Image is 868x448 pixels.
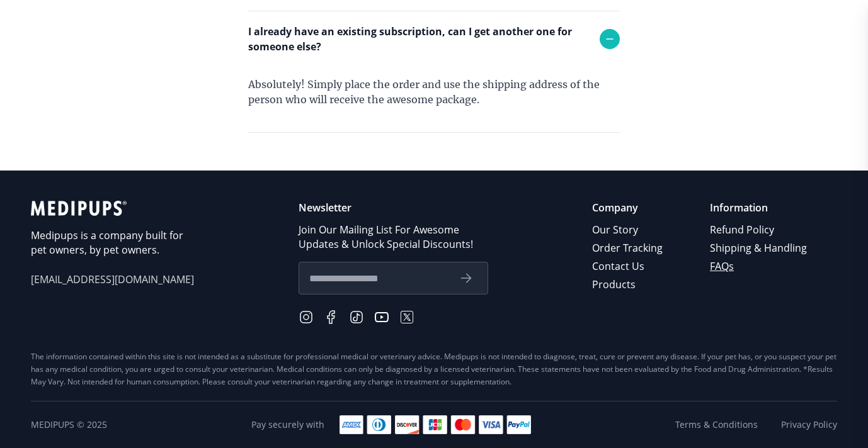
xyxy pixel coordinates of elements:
p: Company [592,201,665,215]
a: Products [592,276,665,294]
span: Pay securely with [251,418,324,431]
a: Order Tracking [592,239,665,257]
span: [EMAIL_ADDRESS][DOMAIN_NAME] [31,272,195,287]
a: Shipping & Handling [710,239,809,257]
p: Join Our Mailing List For Awesome Updates & Unlock Special Discounts! [299,223,488,252]
p: Medipups is a company built for pet owners, by pet owners. [31,228,195,257]
div: Yes we do! Please reach out to support and we will try to accommodate any request. [248,11,620,76]
p: Information [710,201,809,215]
a: Contact Us [592,257,665,276]
a: Our Story [592,221,665,239]
a: FAQs [710,257,809,276]
div: The information contained within this site is not intended as a substitute for professional medic... [31,350,837,388]
div: Absolutely! Simply place the order and use the shipping address of the person who will receive th... [248,67,620,132]
p: Newsletter [299,201,488,215]
img: payment methods [340,415,531,434]
a: Terms & Conditions [675,418,758,431]
a: Refund Policy [710,221,809,239]
p: I already have an existing subscription, can I get another one for someone else? [248,24,587,54]
span: Medipups © 2025 [31,418,107,431]
a: Privacy Policy [781,418,837,431]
